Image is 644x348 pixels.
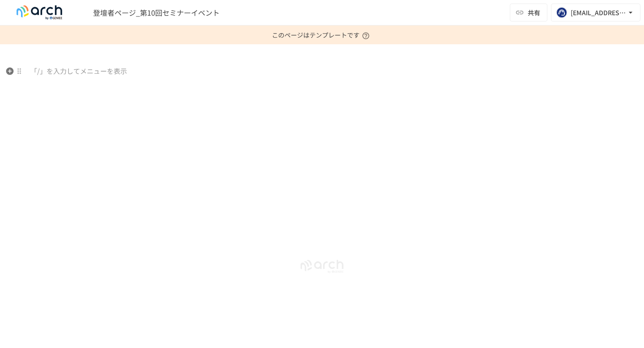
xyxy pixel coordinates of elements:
[510,4,547,21] button: 共有
[11,5,68,20] img: logo-default@2x-9cf2c760.svg
[93,7,220,18] span: 登壇者ページ_第10回セミナーイベント
[551,4,640,21] button: [EMAIL_ADDRESS][DOMAIN_NAME]
[528,8,540,17] span: 共有
[272,25,372,44] p: このページはテンプレートです
[571,7,626,18] div: [EMAIL_ADDRESS][DOMAIN_NAME]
